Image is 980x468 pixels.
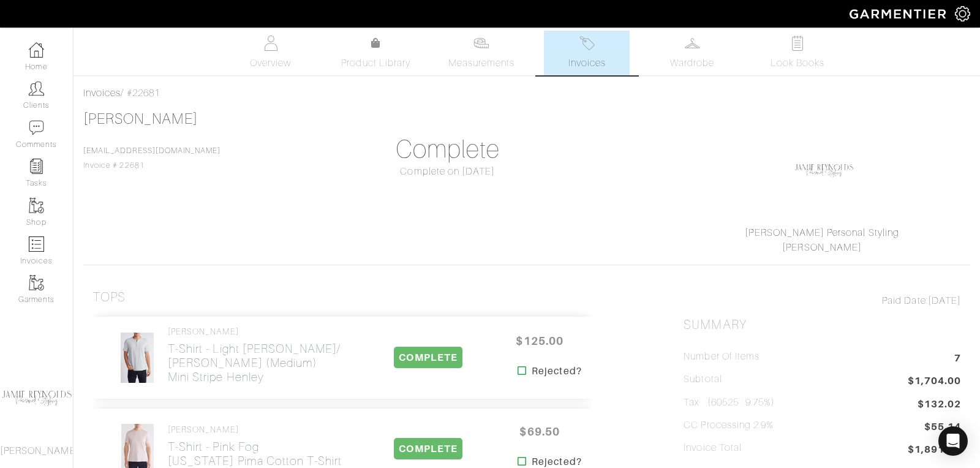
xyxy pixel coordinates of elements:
[83,86,970,100] div: / #22681
[908,374,961,390] span: $1,704.00
[29,120,44,135] img: comment-icon-a0a6a9ef722e966f86d9cbdc48e553b5cf19dbc54f86b18d962a5391bc8f6eb6.png
[29,275,44,290] img: garments-icon-b7da505a4dc4fd61783c78ac3ca0ef83fa9d6f193b1c9dc38574b1d14d53ca28.png
[83,111,198,127] a: [PERSON_NAME]
[83,88,121,99] a: Invoices
[503,328,576,354] span: $125.00
[771,56,825,70] span: Look Books
[532,364,581,379] strong: Rejected?
[579,36,595,51] img: orders-27d20c2124de7fd6de4e0e44c1d41de31381a507db9b33961299e4e07d508b8c.svg
[263,36,278,51] img: basicinfo-40fd8af6dae0f16599ec9e87c0ef1c0a1fdea2edbe929e3d69a839185d80c458.svg
[782,242,862,253] a: [PERSON_NAME]
[168,326,359,384] a: [PERSON_NAME] T-Shirt - Light [PERSON_NAME]/ [PERSON_NAME] (Medium)Mini Stripe Henley
[439,31,525,75] a: Measurements
[670,56,714,70] span: Wardrobe
[120,332,154,383] img: sMSw5A55jCdArTg5FutfE57a
[168,326,359,337] h4: [PERSON_NAME]
[394,438,462,459] span: COMPLETE
[168,440,342,468] h2: T-Shirt - Pink Fog [US_STATE] Pima Cotton T-Shirt
[938,426,968,456] div: Open Intercom Messenger
[29,236,44,252] img: orders-icon-0abe47150d42831381b5fb84f609e132dff9fe21cb692f30cb5eec754e2cba89.png
[333,36,419,70] a: Product Library
[168,342,359,384] h2: T-Shirt - Light [PERSON_NAME]/ [PERSON_NAME] (Medium) Mini Stripe Henley
[755,31,840,75] a: Look Books
[309,135,587,164] h1: Complete
[309,164,587,179] div: Complete on [DATE]
[29,42,44,58] img: dashboard-icon-dbcd8f5a0b271acd01030246c82b418ddd0df26cd7fceb0bd07c9910d44c42f6.png
[29,81,44,96] img: clients-icon-6bae9207a08558b7cb47a8932f037763ab4055f8c8b6bfacd5dc20c3e0201464.png
[568,56,606,70] span: Invoices
[685,36,700,51] img: wardrobe-487a4870c1b7c33e795ec22d11cfc2ed9d08956e64fb3008fe2437562e282088.svg
[83,146,221,155] a: [EMAIL_ADDRESS][DOMAIN_NAME]
[918,397,961,412] span: $132.02
[684,293,961,308] div: [DATE]
[955,6,970,21] img: gear-icon-white-bd11855cb880d31180b6d7d6211b90ccbf57a29d726f0c71d8c61bd08dd39cc2.png
[843,3,955,25] img: garmentier-logo-header-white-b43fb05a5012e4ada735d5af1a66efaba907eab6374d6393d1fbf88cb4ef424d.png
[448,56,515,70] span: Measurements
[649,31,735,75] a: Wardrobe
[228,31,314,75] a: Overview
[92,290,126,305] h3: Tops
[790,36,805,51] img: todo-9ac3debb85659649dc8f770b8b6100bb5dab4b48dedcbae339e5042a72dfd3cc.svg
[341,56,410,70] span: Product Library
[684,351,759,363] h5: Number of Items
[745,227,899,238] a: [PERSON_NAME] Personal Styling
[684,397,775,409] h5: Tax (60525 : 9.75%)
[684,317,961,333] h2: Summary
[168,425,342,435] h4: [PERSON_NAME]
[882,295,928,306] span: Paid Date:
[250,56,291,70] span: Overview
[954,351,961,368] span: 7
[83,146,221,170] span: Invoice # 22681
[473,36,489,51] img: measurements-466bbee1fd09ba9460f595b01e5d73f9e2bff037440d3c8f018324cb6cdf7a4a.svg
[394,347,462,368] span: COMPLETE
[793,140,854,201] img: Laf3uQ8GxXCUCpUxMBPvKvLn.png
[684,420,774,431] h5: CC Processing 2.9%
[908,442,961,459] span: $1,891.16
[684,374,722,385] h5: Subtotal
[168,425,342,468] a: [PERSON_NAME] T-Shirt - Pink Fog[US_STATE] Pima Cotton T-Shirt
[503,418,576,445] span: $69.50
[29,198,44,213] img: garments-icon-b7da505a4dc4fd61783c78ac3ca0ef83fa9d6f193b1c9dc38574b1d14d53ca28.png
[684,442,742,454] h5: Invoice Total
[924,420,961,436] span: $55.14
[544,31,630,75] a: Invoices
[29,159,44,174] img: reminder-icon-8004d30b9f0a5d33ae49ab947aed9ed385cf756f9e5892f1edd6e32f2345188e.png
